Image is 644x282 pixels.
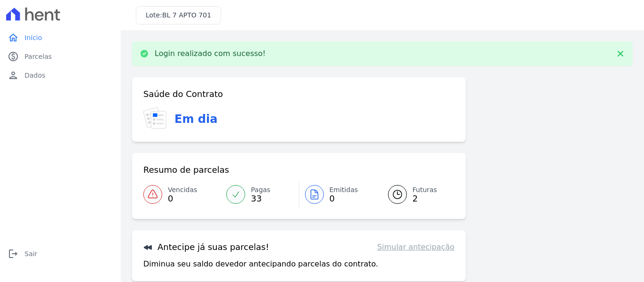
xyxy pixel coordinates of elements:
[143,181,221,208] a: Vencidas 0
[25,33,42,42] span: Início
[330,185,358,195] span: Emitidas
[251,185,270,195] span: Pagas
[25,249,37,258] span: Sair
[162,11,211,19] span: BL 7 APTO 701
[143,89,223,100] h3: Saúde do Contrato
[377,181,454,208] a: Futuras 2
[413,185,437,195] span: Futuras
[4,47,117,66] a: paidParcelas
[8,70,19,81] i: person
[221,181,298,208] a: Pagas 33
[155,49,266,58] p: Login realizado com sucesso!
[4,66,117,85] a: personDados
[143,242,269,253] h3: Antecipe já suas parcelas!
[377,242,454,253] a: Simular antecipação
[8,248,19,259] i: logout
[146,10,211,20] h3: Lote:
[251,195,270,202] span: 33
[174,111,217,128] h3: Em dia
[25,52,52,61] span: Parcelas
[168,195,197,202] span: 0
[168,185,197,195] span: Vencidas
[330,195,358,202] span: 0
[4,244,117,263] a: logoutSair
[8,51,19,62] i: paid
[8,32,19,43] i: home
[299,181,377,208] a: Emitidas 0
[143,164,229,176] h3: Resumo de parcelas
[143,258,378,270] p: Diminua seu saldo devedor antecipando parcelas do contrato.
[25,71,45,80] span: Dados
[4,28,117,47] a: homeInício
[413,195,437,202] span: 2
